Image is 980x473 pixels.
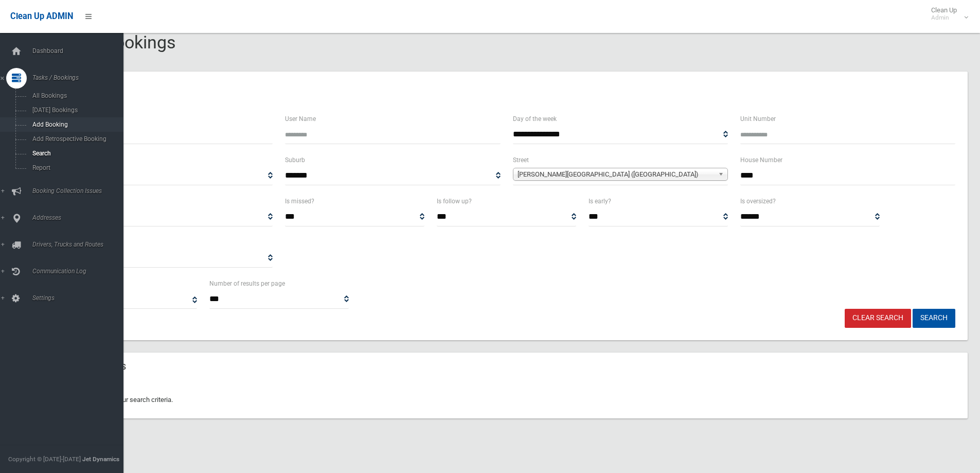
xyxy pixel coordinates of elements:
[513,154,529,166] label: Street
[29,164,122,171] span: Report
[82,456,119,463] strong: Jet Dynamics
[29,294,131,302] span: Settings
[437,196,472,207] label: Is follow up?
[29,241,131,248] span: Drivers, Trucks and Routes
[845,309,911,328] a: Clear Search
[285,196,314,207] label: Is missed?
[926,6,967,22] span: Clean Up
[29,187,131,195] span: Booking Collection Issues
[10,11,73,21] span: Clean Up ADMIN
[740,113,776,125] label: Unit Number
[513,113,557,125] label: Day of the week
[518,168,714,181] span: [PERSON_NAME][GEOGRAPHIC_DATA] ([GEOGRAPHIC_DATA])
[913,309,955,328] button: Search
[209,278,285,289] label: Number of results per page
[29,47,131,55] span: Dashboard
[29,92,122,99] span: All Bookings
[285,154,305,166] label: Suburb
[740,196,776,207] label: Is oversized?
[29,214,131,221] span: Addresses
[29,74,131,81] span: Tasks / Bookings
[29,150,122,157] span: Search
[45,381,968,418] div: No bookings match your search criteria.
[8,456,81,463] span: Copyright © [DATE]-[DATE]
[29,135,122,143] span: Add Retrospective Booking
[589,196,611,207] label: Is early?
[29,268,131,275] span: Communication Log
[931,14,957,22] small: Admin
[29,121,122,128] span: Add Booking
[740,154,782,166] label: House Number
[285,113,316,125] label: User Name
[29,107,122,114] span: [DATE] Bookings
